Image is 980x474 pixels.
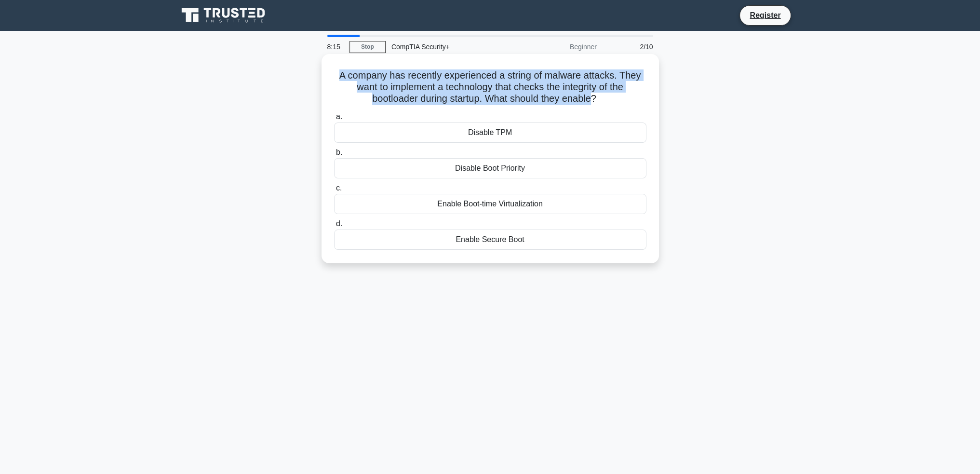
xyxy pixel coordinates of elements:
a: Stop [349,41,386,53]
h5: A company has recently experienced a string of malware attacks. They want to implement a technolo... [333,69,647,105]
div: 8:15 [322,37,349,56]
div: Beginner [518,37,603,56]
span: a. [336,112,342,121]
span: c. [336,184,342,192]
div: Disable Boot Priority [334,158,646,178]
span: b. [336,148,342,156]
span: d. [336,219,342,228]
div: Enable Boot-time Virtualization [334,194,646,214]
div: 2/10 [603,37,659,56]
div: CompTIA Security+ [386,37,518,56]
div: Enable Secure Boot [334,230,646,250]
div: Disable TPM [334,122,646,143]
a: Register [744,9,786,21]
